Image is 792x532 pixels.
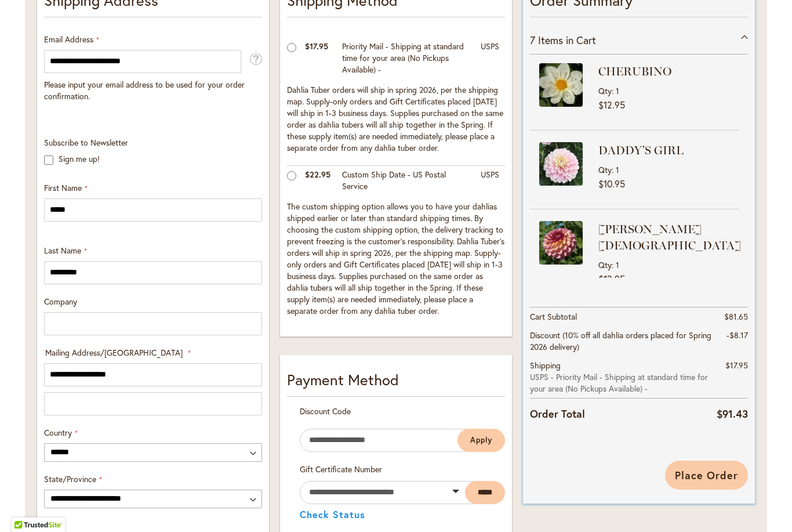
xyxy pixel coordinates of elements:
[44,182,82,193] span: First Name
[530,360,561,371] span: Shipping
[725,360,748,371] span: $17.95
[724,311,748,322] span: $81.65
[44,427,72,438] span: Country
[717,407,748,421] span: $91.43
[530,371,716,395] span: USPS - Priority Mail - Shipping at standard time for your area (No Pickups Available) -
[300,464,382,475] span: Gift Certificate Number
[530,405,585,422] strong: Order Total
[538,33,596,47] span: Items in Cart
[475,38,505,81] td: USPS
[45,347,183,358] span: Mailing Address/[GEOGRAPHIC_DATA]
[539,63,583,107] img: CHERUBINO
[675,468,738,482] span: Place Order
[44,34,93,45] span: Email Address
[300,510,365,519] button: Check Status
[616,259,619,270] span: 1
[9,491,41,523] iframe: Launch Accessibility Center
[598,221,741,254] strong: [PERSON_NAME][DEMOGRAPHIC_DATA]
[598,142,736,158] strong: DADDY'S GIRL
[598,178,625,190] span: $10.95
[287,81,505,166] td: Dahlia Tuber orders will ship in spring 2026, per the shipping map. Supply-only orders and Gift C...
[300,406,351,417] span: Discount Code
[44,137,128,148] span: Subscribe to Newsletter
[530,33,535,47] span: 7
[726,330,748,341] span: -$8.17
[44,473,96,484] span: State/Province
[616,85,619,96] span: 1
[287,198,505,323] td: The custom shipping option allows you to have your dahlias shipped earlier or later than standard...
[598,99,625,111] span: $12.95
[44,296,77,307] span: Company
[470,435,492,445] span: Apply
[598,273,625,285] span: $12.95
[287,369,505,397] div: Payment Method
[598,164,612,175] span: Qty
[598,259,612,270] span: Qty
[539,221,583,265] img: Foxy Lady
[336,38,475,81] td: Priority Mail - Shipping at standard time for your area (No Pickups Available) -
[336,165,475,198] td: Custom Ship Date - US Postal Service
[530,307,716,326] th: Cart Subtotal
[665,461,748,490] button: Place Order
[44,79,245,102] span: Please input your email address to be used for your order confirmation.
[475,165,505,198] td: USPS
[539,142,583,186] img: DADDY'S GIRL
[305,169,330,180] span: $22.95
[457,429,505,452] button: Apply
[44,245,81,256] span: Last Name
[59,153,100,164] label: Sign me up!
[598,63,736,79] strong: CHERUBINO
[616,164,619,175] span: 1
[305,41,328,52] span: $17.95
[598,85,612,96] span: Qty
[530,330,711,352] span: Discount (10% off all dahlia orders placed for Spring 2026 delivery)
